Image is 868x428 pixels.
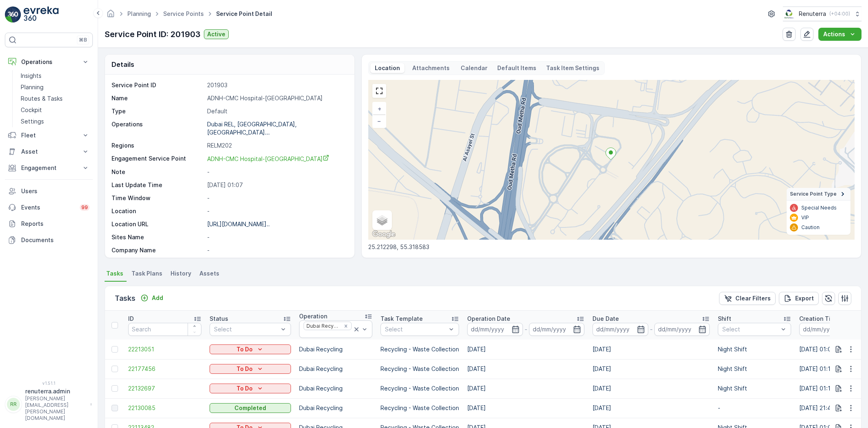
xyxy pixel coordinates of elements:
p: Last Update Time [112,181,204,189]
p: - [207,246,346,254]
button: RRrenuterra.admin[PERSON_NAME][EMAIL_ADDRESS][PERSON_NAME][DOMAIN_NAME] [5,387,93,421]
div: Dubai Recycling [304,322,341,330]
td: [DATE] [463,398,588,418]
a: 22213051 [128,345,201,353]
p: Note [112,168,204,176]
p: RELM202 [207,141,346,150]
input: dd/mm/yyyy [799,323,855,336]
input: dd/mm/yyyy [467,323,523,336]
p: To Do [236,384,253,393]
a: Open this area in Google Maps (opens a new window) [370,229,397,240]
p: Caution [801,224,820,231]
td: [DATE] [588,379,714,398]
td: [DATE] [588,398,714,418]
button: To Do [210,344,291,354]
p: Recycling - Waste Collection [380,365,459,373]
img: Screenshot_2024-07-26_at_13.33.01.png [783,9,796,18]
p: [PERSON_NAME][EMAIL_ADDRESS][PERSON_NAME][DOMAIN_NAME] [25,395,86,421]
button: Export [779,292,819,305]
p: - [207,233,346,241]
p: Engagement Service Point [112,154,204,163]
p: ADNH-CMC Hospital-[GEOGRAPHIC_DATA] [207,94,346,102]
p: Task Template [380,315,423,323]
a: Homepage [106,12,115,19]
a: Documents [5,232,93,248]
span: Task Plans [131,269,162,278]
button: Completed [210,403,291,413]
td: [DATE] [463,359,588,379]
a: Planning [17,82,93,93]
p: Dubai REL, [GEOGRAPHIC_DATA], [GEOGRAPHIC_DATA]... [207,121,298,136]
p: Time Window [112,194,204,202]
a: Reports [5,216,93,232]
a: Routes & Tasks [17,93,93,104]
p: - [207,168,346,176]
p: ( +04:00 ) [829,11,850,17]
p: - [718,404,791,412]
td: [DATE] [463,340,588,359]
span: Service Point Type [790,191,837,197]
p: [URL][DOMAIN_NAME].. [207,221,270,227]
input: dd/mm/yyyy [593,323,648,336]
span: + [378,105,381,112]
p: Settings [21,117,44,126]
span: v 1.51.1 [5,381,93,386]
p: - [650,324,653,334]
p: Dubai Recycling [299,404,372,412]
p: Recycling - Waste Collection [380,404,459,412]
span: 22132697 [128,384,201,393]
p: Asset [21,148,77,156]
p: To Do [236,365,253,373]
a: Planning [127,10,151,17]
p: VIP [801,214,809,221]
p: Operation Date [467,315,510,323]
div: Toggle Row Selected [112,366,118,372]
p: Default [207,107,346,115]
a: Users [5,183,93,199]
p: Completed [234,404,266,412]
p: Service Point ID [112,81,204,89]
p: Calendar [461,64,488,72]
p: Export [795,294,814,302]
p: - [207,194,346,202]
p: ⌘B [79,37,87,43]
p: Tasks [115,293,136,304]
button: Actions [818,28,861,41]
p: Task Item Settings [546,64,599,72]
a: Zoom In [373,103,385,115]
p: Reports [21,220,90,228]
button: Active [204,29,229,39]
p: Creation Time [799,315,840,323]
p: Clear Filters [735,294,771,302]
button: Clear Filters [719,292,776,305]
p: Select [722,325,778,333]
input: Search [128,323,201,336]
span: ADNH-CMC Hospital-[GEOGRAPHIC_DATA] [207,155,329,162]
summary: Service Point Type [787,188,851,201]
button: Operations [5,54,93,70]
p: [DATE] 01:07 [207,181,346,189]
a: Service Points [163,10,204,17]
p: Due Date [593,315,619,323]
p: renuterra.admin [25,387,86,395]
button: Engagement [5,160,93,176]
p: Night Shift [718,365,791,373]
a: Events99 [5,199,93,216]
p: Dubai Recycling [299,345,372,353]
td: [DATE] [588,340,714,359]
p: Attachments [411,64,451,72]
a: 22130085 [128,404,201,412]
a: View Fullscreen [373,85,385,97]
p: Routes & Tasks [21,95,63,103]
input: dd/mm/yyyy [654,323,710,336]
p: Location URL [112,220,204,228]
button: Renuterra(+04:00) [783,7,861,21]
p: Renuterra [799,10,826,18]
p: 201903 [207,81,346,89]
a: Settings [17,116,93,127]
img: logo_light-DOdMpM7g.png [24,7,59,23]
p: Default Items [497,64,536,72]
p: Status [210,315,228,323]
button: To Do [210,384,291,393]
